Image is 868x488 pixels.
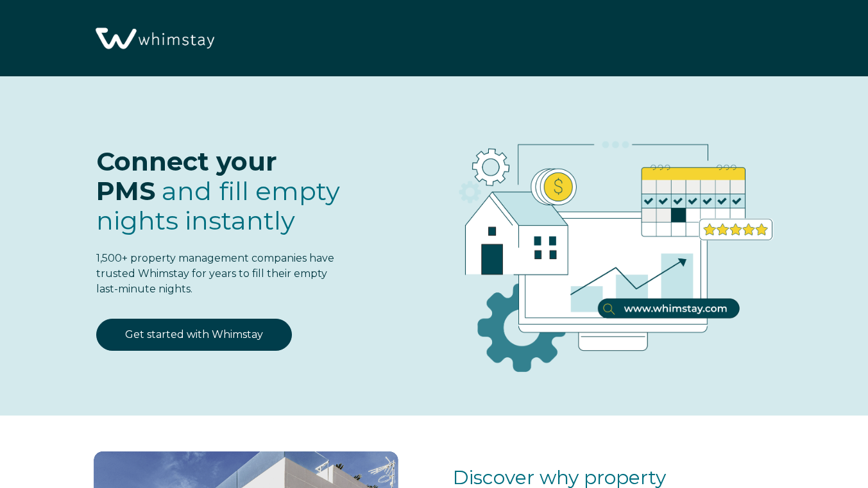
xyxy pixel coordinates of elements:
span: fill empty nights instantly [96,175,340,236]
a: Get started with Whimstay [96,319,292,351]
img: RBO Ilustrations-03 [387,102,830,392]
span: 1,500+ property management companies have trusted Whimstay for years to fill their empty last-min... [96,252,334,295]
img: Whimstay Logo-02 1 [90,6,218,72]
span: and [96,175,340,236]
span: Connect your PMS [96,146,277,206]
